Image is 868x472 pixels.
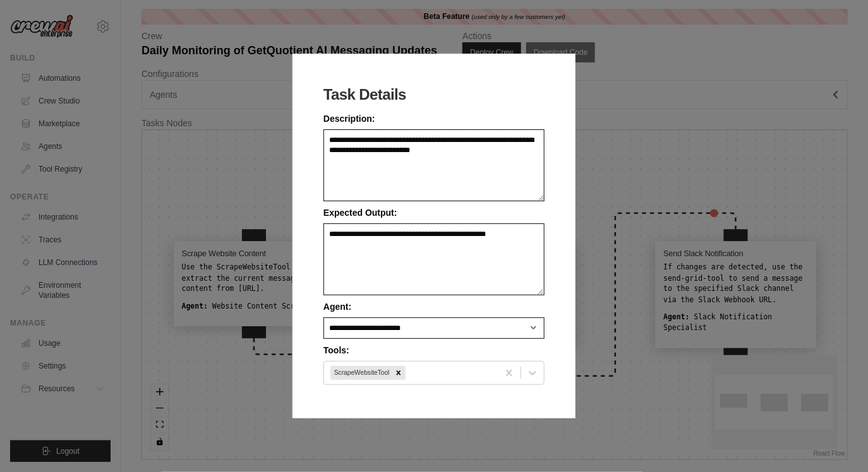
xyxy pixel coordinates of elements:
span: Tools: [323,345,349,355]
div: ScrapeWebsiteTool [330,366,392,380]
span: Agent: [323,302,351,312]
iframe: Chat Widget [805,411,868,472]
div: Remove ScrapeWebsiteTool [392,366,406,380]
span: Description: [323,114,375,124]
span: Expected Output: [323,208,397,218]
h2: Task Details [323,85,545,105]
